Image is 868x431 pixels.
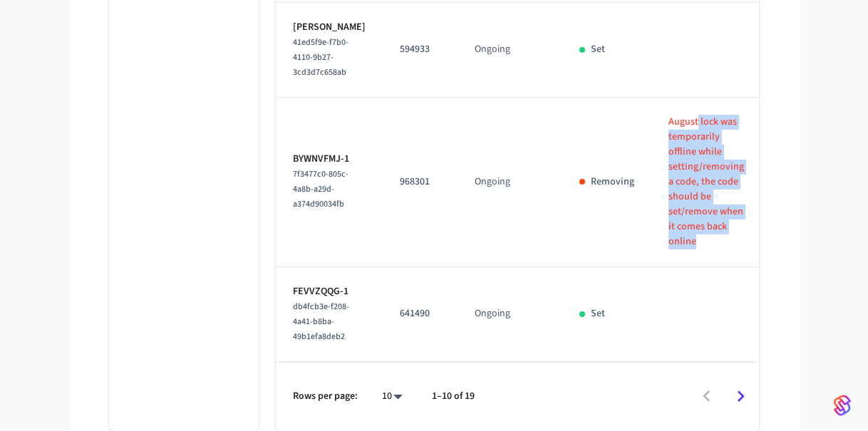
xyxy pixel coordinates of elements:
[293,168,348,210] span: 7f3477c0-805c-4a8b-a29d-a374d90034fb
[458,267,562,362] td: Ongoing
[400,175,440,189] p: 968301
[668,115,744,249] p: August lock was temporarily offline while setting/removing a code, the code should be set/remove ...
[293,20,366,35] p: [PERSON_NAME]
[293,36,348,78] span: 41ed5f9e-f7b0-4110-9b27-3cd3d7c658ab
[400,42,440,57] p: 594933
[293,389,358,404] p: Rows per page:
[591,42,605,57] p: Set
[293,284,366,299] p: FEVVZQQG-1
[458,3,562,98] td: Ongoing
[375,386,409,407] div: 10
[458,98,562,267] td: Ongoing
[724,380,758,413] button: Go to next page
[400,306,440,321] p: 641490
[834,394,851,417] img: SeamLogoGradient.69752ec5.svg
[293,152,366,167] p: BYWNVFMJ-1
[293,301,349,343] span: db4fcb3e-f208-4a41-b8ba-49b1efa8deb2
[432,389,475,404] p: 1–10 of 19
[591,306,605,321] p: Set
[591,175,634,189] p: Removing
